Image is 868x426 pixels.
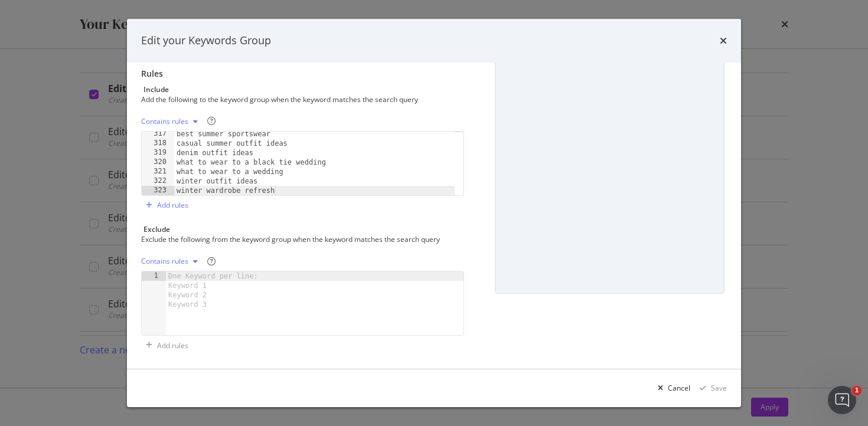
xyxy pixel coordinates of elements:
[142,148,174,158] div: 319
[852,386,862,395] span: 1
[142,129,174,139] div: 317
[141,33,271,48] div: Edit your Keywords Group
[142,186,174,195] div: 323
[141,118,188,125] div: Contains rules
[157,340,188,350] div: Add rules
[141,252,203,271] button: Contains rules
[695,379,727,398] button: Save
[141,234,462,244] div: Exclude the following from the keyword group when the keyword matches the search query
[166,271,265,309] div: One Keyword per line: Keyword 1 Keyword 2 Keyword 3
[141,196,188,215] button: Add rules
[142,167,174,176] div: 321
[142,139,174,148] div: 318
[653,379,690,398] button: Cancel
[142,158,174,167] div: 320
[143,224,170,234] div: Exclude
[141,94,462,104] div: Add the following to the keyword group when the keyword matches the search query
[720,33,727,48] div: times
[142,176,174,186] div: 322
[141,258,188,265] div: Contains rules
[157,200,188,210] div: Add rules
[828,386,856,414] iframe: Intercom live chat
[143,84,169,94] div: Include
[668,383,690,393] div: Cancel
[142,271,166,281] div: 1
[141,112,203,131] button: Contains rules
[711,383,727,393] div: Save
[141,68,464,80] div: Rules
[127,19,741,407] div: modal
[141,336,188,355] button: Add rules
